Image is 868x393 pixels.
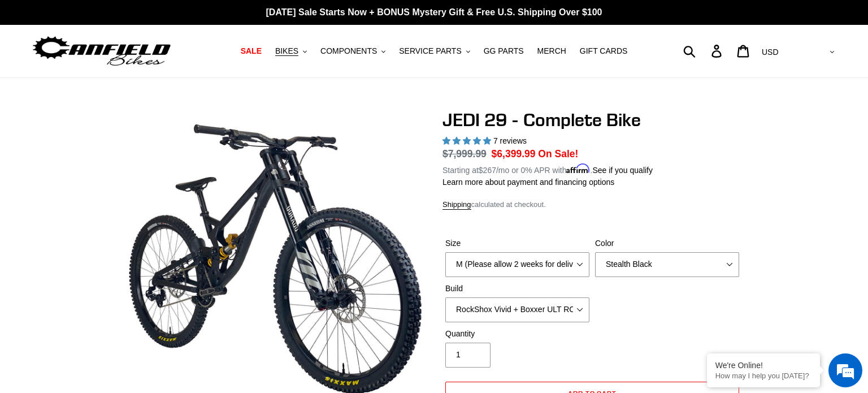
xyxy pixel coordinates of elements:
a: Learn more about payment and financing options [442,178,614,187]
span: $267 [479,166,496,175]
div: We're Online! [715,361,811,370]
a: See if you qualify - Learn more about Affirm Financing (opens in modal) [592,166,653,175]
button: BIKES [270,44,313,59]
button: COMPONENTS [315,44,391,59]
span: 5.00 stars [442,136,493,145]
s: $7,999.99 [442,148,487,159]
h1: JEDI 29 - Complete Bike [442,109,742,131]
span: BIKES [275,46,298,56]
p: Starting at /mo or 0% APR with . [442,162,653,176]
span: GG PARTS [484,46,524,56]
input: Search [689,38,718,63]
a: GG PARTS [478,44,530,59]
label: Build [445,283,589,295]
img: Canfield Bikes [31,33,172,69]
div: calculated at checkout. [442,199,742,210]
span: $6,399.99 [492,148,536,159]
span: 7 reviews [493,136,527,145]
span: GIFT CARDS [580,46,628,56]
a: SALE [235,44,267,59]
span: MERCH [537,46,566,56]
label: Size [445,237,589,249]
a: Shipping [442,200,471,210]
span: SERVICE PARTS [399,46,461,56]
p: How may I help you today? [715,372,811,380]
label: Quantity [445,328,589,340]
label: Color [595,237,739,249]
button: SERVICE PARTS [393,44,475,59]
span: SALE [241,46,262,56]
span: On Sale! [538,146,578,161]
span: COMPONENTS [320,46,377,56]
a: GIFT CARDS [574,44,633,59]
a: MERCH [532,44,572,59]
span: Affirm [566,164,590,174]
